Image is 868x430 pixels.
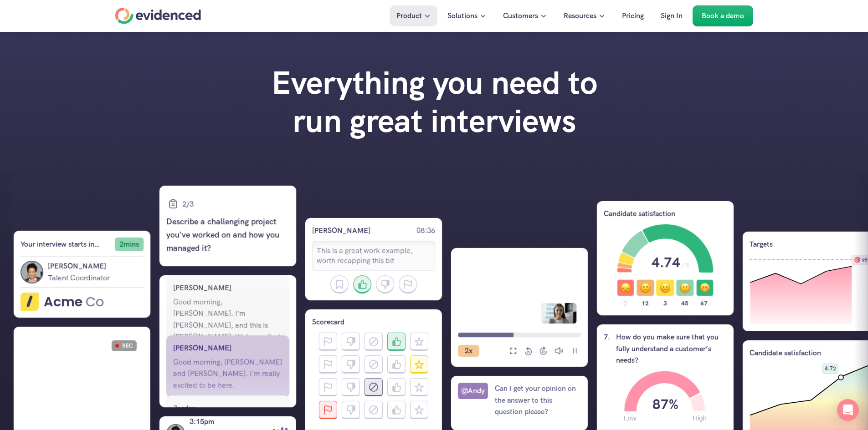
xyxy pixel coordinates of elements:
div: Open Intercom Messenger [837,399,859,421]
p: Customers [503,10,538,22]
p: Book a demo [702,10,744,22]
h1: Everything you need to run great interviews [252,64,616,140]
a: Book a demo [693,5,753,26]
p: Pricing [622,10,644,22]
a: Pricing [615,5,651,26]
p: Product [396,10,422,22]
p: Sign In [661,10,683,22]
p: Resources [564,10,596,22]
p: Solutions [447,10,478,22]
a: Sign In [654,5,689,26]
a: Home [115,8,201,24]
